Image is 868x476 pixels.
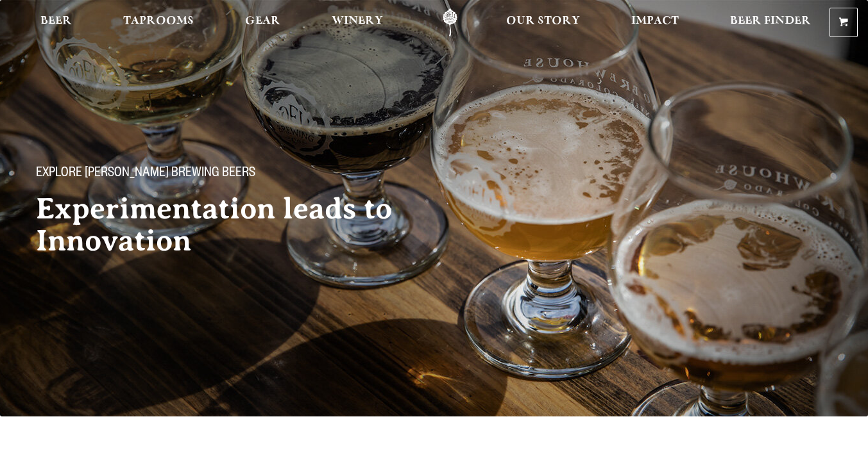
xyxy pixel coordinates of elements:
[123,16,194,26] span: Taprooms
[323,8,391,37] a: Winery
[332,16,383,26] span: Winery
[40,16,72,26] span: Beer
[498,8,588,37] a: Our Story
[245,16,280,26] span: Gear
[237,8,289,37] a: Gear
[506,16,580,26] span: Our Story
[730,16,811,26] span: Beer Finder
[623,8,687,37] a: Impact
[115,8,202,37] a: Taprooms
[722,8,819,37] a: Beer Finder
[32,8,80,37] a: Beer
[631,16,679,26] span: Impact
[36,166,255,183] span: Explore [PERSON_NAME] Brewing Beers
[36,193,436,257] h2: Experimentation leads to Innovation
[426,8,474,37] a: Odell Home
